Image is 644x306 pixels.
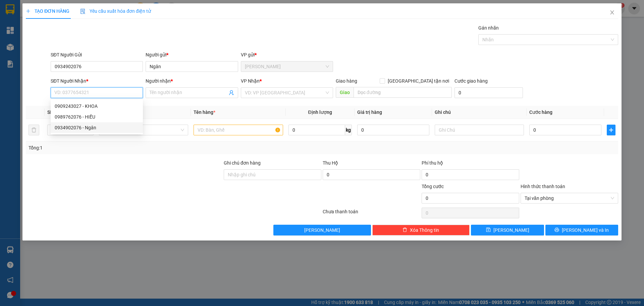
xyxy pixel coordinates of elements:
div: SĐT Người Nhận [51,77,143,85]
label: Ghi chú đơn hàng [224,160,261,166]
button: [PERSON_NAME] [273,225,371,235]
span: delete [402,227,407,233]
div: SĐT Người Gửi [51,51,143,58]
input: Ghi chú đơn hàng [224,169,321,180]
span: Cước hàng [529,110,552,115]
div: 0989762076 - HIẾU [51,112,143,122]
button: deleteXóa Thông tin [372,225,470,235]
span: Giao [336,87,354,98]
span: SL [47,110,53,115]
span: Giá trị hàng [357,110,382,115]
span: user-add [229,90,234,95]
span: plus [607,127,615,133]
div: 0934902076 - Ngân [55,124,139,131]
span: TẠO ĐƠN HÀNG [26,8,69,14]
span: VP Nhận [241,78,260,84]
span: save [486,227,491,233]
label: Gán nhãn [478,25,499,31]
span: Tên hàng [194,110,215,115]
div: VP gửi [241,51,333,58]
span: Tổng cước [422,184,444,189]
button: save[PERSON_NAME] [471,225,544,235]
span: Cao Tốc [245,61,329,72]
span: Thu Hộ [323,160,338,166]
input: Dọc đường [354,87,452,98]
span: [PERSON_NAME] [304,226,340,234]
span: Xóa Thông tin [410,226,439,234]
span: plus [26,9,31,13]
button: delete [29,125,39,135]
input: Cước giao hàng [454,87,523,98]
span: close [609,10,615,15]
span: kg [345,125,352,135]
span: [PERSON_NAME] và In [562,226,609,234]
button: Close [603,3,622,22]
div: 0909243027 - KHOA [55,102,139,110]
span: Định lượng [308,110,332,115]
div: 0909243027 - KHOA [51,101,143,112]
img: icon [80,9,86,14]
button: printer[PERSON_NAME] và In [545,225,618,235]
span: Yêu cầu xuất hóa đơn điện tử [80,8,151,14]
div: Tổng: 1 [29,144,249,151]
span: Tại văn phòng [525,193,614,203]
label: Cước giao hàng [454,78,488,84]
input: Ghi Chú [435,125,524,135]
th: Ghi chú [432,106,527,119]
div: 0934902076 - Ngân [51,122,143,133]
span: [PERSON_NAME] [493,226,529,234]
span: Giao hàng [336,78,357,84]
span: printer [554,227,559,233]
input: VD: Bàn, Ghế [194,125,283,135]
div: Người nhận [146,77,238,85]
span: Khác [103,125,184,135]
input: 0 [357,125,429,135]
div: Phí thu hộ [422,159,519,169]
div: Chưa thanh toán [322,208,421,220]
span: [GEOGRAPHIC_DATA] tận nơi [385,77,452,85]
label: Hình thức thanh toán [521,184,565,189]
div: Người gửi [146,51,238,58]
div: 0989762076 - HIẾU [55,113,139,121]
button: plus [607,125,615,135]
